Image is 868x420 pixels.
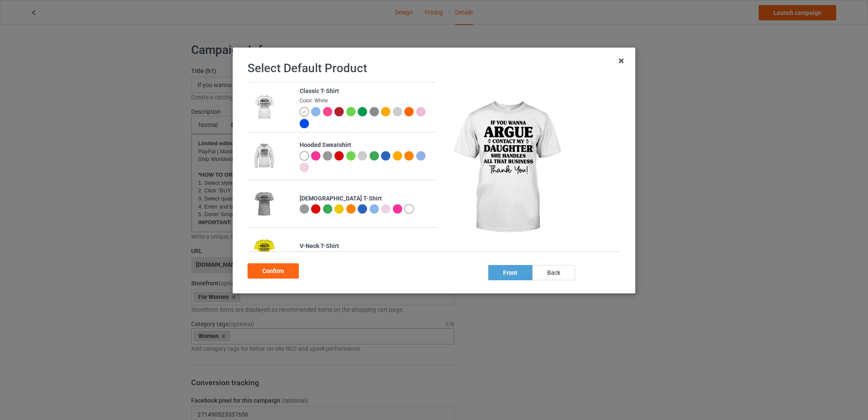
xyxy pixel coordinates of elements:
div: Hooded Sweatshirt [300,141,432,149]
div: Classic T-Shirt [300,87,432,96]
div: front [488,265,532,280]
h1: Select Default Product [248,61,620,76]
div: V-Neck T-Shirt [300,242,432,251]
div: back [532,265,575,280]
div: Confirm [248,263,299,279]
div: [DEMOGRAPHIC_DATA] T-Shirt [300,194,432,203]
img: heather_texture.png [370,107,379,116]
div: Color: White [300,97,432,104]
